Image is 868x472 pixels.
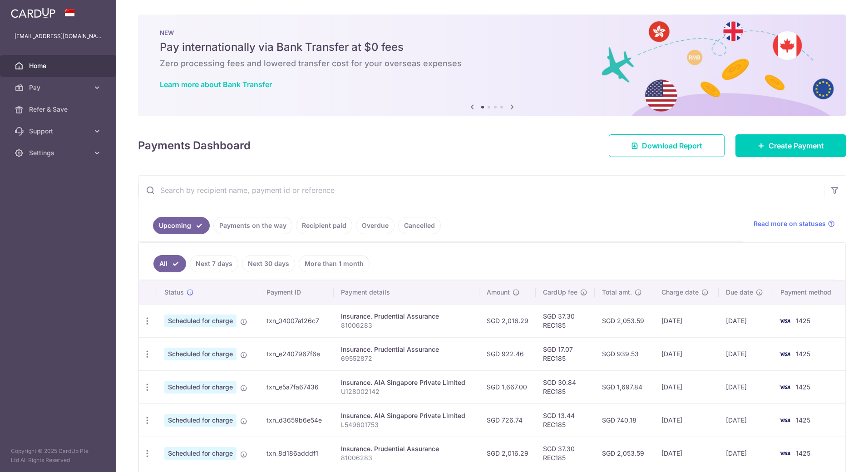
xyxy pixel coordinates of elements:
img: Bank Card [776,415,794,426]
span: 1425 [796,449,810,457]
p: [EMAIL_ADDRESS][DOMAIN_NAME] [15,32,102,41]
span: 1425 [796,383,810,391]
td: [DATE] [719,437,773,470]
td: [DATE] [654,437,719,470]
td: SGD 37.30 REC185 [536,437,595,470]
td: txn_8d186adddf1 [259,437,334,470]
div: Insurance. AIA Singapore Private Limited [341,411,472,420]
p: U128002142 [341,387,472,396]
p: 69552872 [341,354,472,363]
th: Payment method [773,280,845,304]
h5: Pay internationally via Bank Transfer at $0 fees [160,40,824,54]
td: [DATE] [654,370,719,403]
td: [DATE] [719,337,773,370]
a: Next 7 days [190,255,238,272]
td: [DATE] [719,403,773,437]
td: SGD 2,053.59 [595,437,654,470]
th: Payment ID [259,280,334,304]
td: SGD 939.53 [595,337,654,370]
div: Insurance. AIA Singapore Private Limited [341,378,472,387]
td: [DATE] [654,304,719,337]
span: Scheduled for charge [164,348,237,360]
p: 81006283 [341,453,472,462]
td: txn_04007a126c7 [259,304,334,337]
span: Read more on statuses [754,219,826,228]
a: Upcoming [153,217,210,234]
td: [DATE] [719,370,773,403]
span: Settings [29,148,89,157]
div: Insurance. Prudential Assurance [341,345,472,354]
span: Scheduled for charge [164,447,237,460]
td: SGD 37.30 REC185 [536,304,595,337]
a: Cancelled [398,217,441,234]
img: CardUp [11,7,55,18]
a: Read more on statuses [754,219,835,228]
span: CardUp fee [543,288,577,297]
td: SGD 1,667.00 [479,370,536,403]
span: 1425 [796,416,810,424]
td: SGD 2,016.29 [479,437,536,470]
span: Status [164,288,184,297]
td: SGD 726.74 [479,403,536,437]
td: SGD 1,697.84 [595,370,654,403]
th: Payment details [334,280,479,304]
img: Bank transfer banner [138,15,846,116]
span: Home [29,61,89,70]
span: Scheduled for charge [164,381,237,393]
input: Search by recipient name, payment id or reference [138,176,824,205]
td: txn_d3659b6e54e [259,403,334,437]
span: 1425 [796,350,810,358]
td: SGD 2,053.59 [595,304,654,337]
td: [DATE] [654,337,719,370]
span: Download Report [642,140,702,151]
td: txn_e2407967f6e [259,337,334,370]
h4: Payments Dashboard [138,138,251,154]
td: SGD 17.07 REC185 [536,337,595,370]
h6: Zero processing fees and lowered transfer cost for your overseas expenses [160,58,824,69]
td: [DATE] [719,304,773,337]
a: Overdue [356,217,395,234]
div: Insurance. Prudential Assurance [341,444,472,453]
span: Refer & Save [29,105,89,114]
a: Download Report [609,134,725,157]
span: Scheduled for charge [164,315,237,327]
a: All [153,255,186,272]
span: Due date [726,288,753,297]
a: More than 1 month [299,255,370,272]
a: Payments on the way [213,217,292,234]
a: Create Payment [735,134,846,157]
span: Scheduled for charge [164,414,237,427]
img: Bank Card [776,349,794,359]
span: Amount [487,288,510,297]
a: Next 30 days [242,255,295,272]
span: Charge date [661,288,699,297]
div: Insurance. Prudential Assurance [341,312,472,321]
a: Recipient paid [296,217,352,234]
img: Bank Card [776,315,794,326]
td: SGD 2,016.29 [479,304,536,337]
td: txn_e5a7fa67436 [259,370,334,403]
p: NEW [160,29,824,36]
td: SGD 30.84 REC185 [536,370,595,403]
td: SGD 922.46 [479,337,536,370]
a: Learn more about Bank Transfer [160,80,272,89]
td: SGD 13.44 REC185 [536,403,595,437]
span: 1425 [796,317,810,324]
td: SGD 740.18 [595,403,654,437]
span: Pay [29,83,89,92]
img: Bank Card [776,382,794,393]
span: Total amt. [602,288,632,297]
p: L549601753 [341,420,472,429]
span: Create Payment [769,140,824,151]
p: 81006283 [341,321,472,330]
img: Bank Card [776,448,794,459]
span: Support [29,127,89,136]
td: [DATE] [654,403,719,437]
